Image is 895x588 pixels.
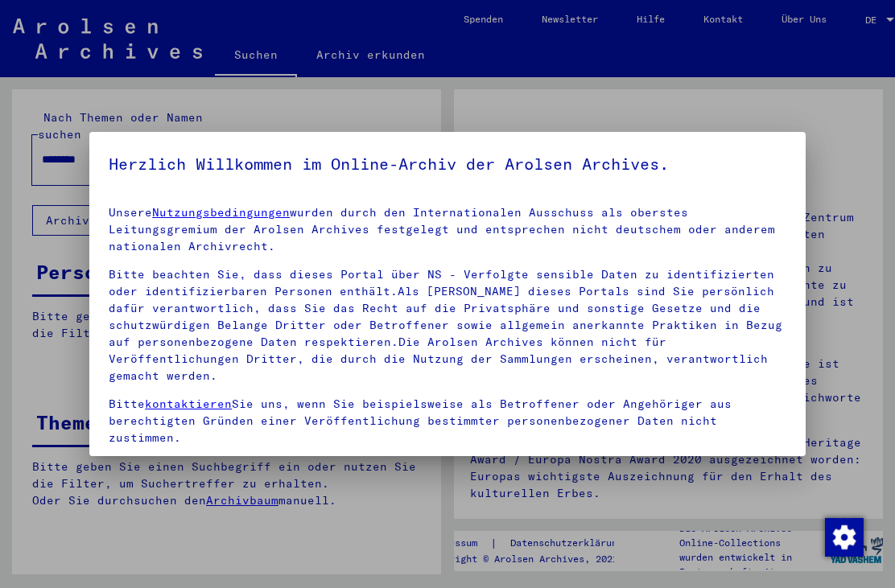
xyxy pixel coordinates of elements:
p: Bitte Sie uns, wenn Sie beispielsweise als Betroffener oder Angehöriger aus berechtigten Gründen ... [109,396,786,446]
img: Zustimmung ändern [825,518,864,557]
p: Unsere wurden durch den Internationalen Ausschuss als oberstes Leitungsgremium der Arolsen Archiv... [109,204,786,255]
a: kontaktieren [145,397,232,411]
p: Bitte beachten Sie, dass dieses Portal über NS - Verfolgte sensible Daten zu identifizierten oder... [109,266,786,384]
h5: Herzlich Willkommen im Online-Archiv der Arolsen Archives. [109,151,786,177]
a: Nutzungsbedingungen [152,205,290,220]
